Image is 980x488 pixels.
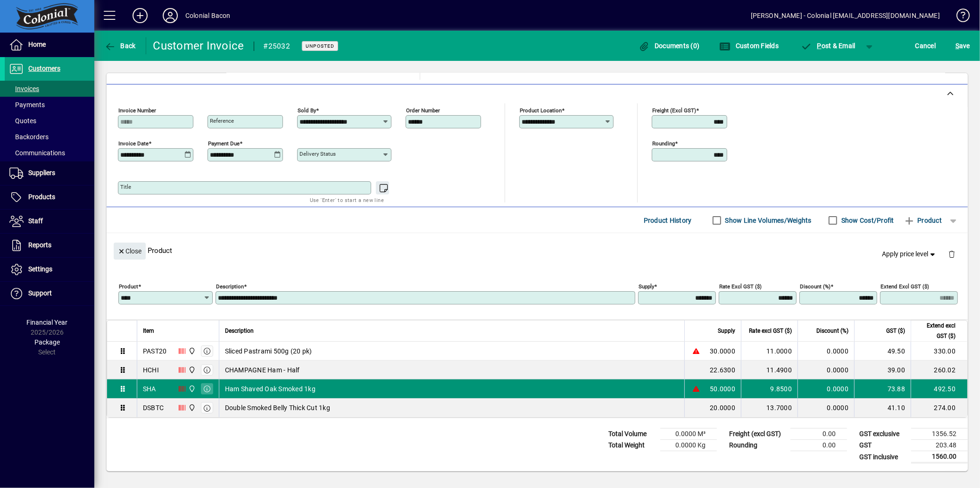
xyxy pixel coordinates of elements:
[114,243,146,260] button: Close
[747,403,792,412] div: 13.7000
[854,342,911,361] td: 49.50
[790,440,847,451] td: 0.00
[5,210,94,233] a: Staff
[747,346,792,356] div: 11.0000
[955,42,959,50] span: S
[710,346,735,356] span: 30.0000
[120,184,131,190] mat-label: Title
[855,429,911,440] td: GST exclusive
[796,37,860,54] button: Post & Email
[816,326,848,336] span: Discount (%)
[940,250,963,258] app-page-header-button: Delete
[5,258,94,281] a: Settings
[28,193,55,201] span: Products
[904,213,942,228] span: Product
[604,440,660,451] td: Total Weight
[797,361,854,379] td: 0.0000
[298,107,316,114] mat-label: Sold by
[27,319,68,326] span: Financial Year
[719,42,779,50] span: Custom Fields
[719,283,762,290] mat-label: Rate excl GST ($)
[28,217,43,225] span: Staff
[880,283,929,290] mat-label: Extend excl GST ($)
[5,113,94,129] a: Quotes
[102,37,138,54] button: Back
[855,451,911,463] td: GST inclusive
[225,346,312,356] span: Sliced Pastrami 500g (20 pk)
[751,8,940,23] div: [PERSON_NAME] - Colonial [EMAIL_ADDRESS][DOMAIN_NAME]
[953,37,972,54] button: Save
[9,101,45,109] span: Payments
[660,429,717,440] td: 0.0000 M³
[28,41,46,48] span: Home
[747,365,792,375] div: 11.4900
[186,365,197,375] span: Colonial Bacon
[797,342,854,361] td: 0.0000
[854,379,911,398] td: 73.88
[119,283,138,290] mat-label: Product
[225,403,330,412] span: Double Smoked Belly Thick Cut 1kg
[660,440,717,451] td: 0.0000 Kg
[310,194,384,205] mat-hint: Use 'Enter' to start a new line
[5,145,94,161] a: Communications
[718,326,735,336] span: Supply
[639,283,654,290] mat-label: Supply
[118,140,149,147] mat-label: Invoice date
[111,246,148,255] app-page-header-button: Close
[143,403,164,412] div: DSBTC
[911,361,967,379] td: 260.02
[155,7,185,24] button: Profile
[406,107,440,114] mat-label: Order number
[710,384,735,394] span: 50.0000
[913,37,938,54] button: Cancel
[28,265,52,273] span: Settings
[143,346,167,356] div: PAST20
[9,85,39,93] span: Invoices
[28,65,60,72] span: Customers
[5,81,94,97] a: Invoices
[855,440,911,451] td: GST
[710,403,735,412] span: 20.0000
[28,241,51,249] span: Reports
[879,246,941,263] button: Apply price level
[28,289,52,297] span: Support
[143,365,159,375] div: HCHI
[210,118,234,124] mat-label: Reference
[186,384,197,394] span: Colonial Bacon
[801,42,855,50] span: ost & Email
[639,42,700,50] span: Documents (0)
[940,243,963,265] button: Delete
[636,37,702,54] button: Documents (0)
[9,117,36,125] span: Quotes
[911,440,968,451] td: 203.48
[5,161,94,185] a: Suppliers
[747,384,792,394] div: 9.8500
[216,283,244,290] mat-label: Description
[797,379,854,398] td: 0.0000
[9,149,65,157] span: Communications
[5,234,94,257] a: Reports
[652,107,696,114] mat-label: Freight (excl GST)
[104,42,136,50] span: Back
[723,216,812,225] label: Show Line Volumes/Weights
[817,42,822,50] span: P
[911,398,967,417] td: 274.00
[28,169,55,177] span: Suppliers
[839,216,894,225] label: Show Cost/Profit
[34,338,60,346] span: Package
[208,140,240,147] mat-label: Payment due
[118,107,156,114] mat-label: Invoice number
[225,384,316,394] span: Ham Shaved Oak Smoked 1kg
[899,212,947,229] button: Product
[882,249,937,259] span: Apply price level
[107,233,968,268] div: Product
[306,43,334,49] span: Unposted
[911,342,967,361] td: 330.00
[797,398,854,417] td: 0.0000
[749,326,792,336] span: Rate excl GST ($)
[790,429,847,440] td: 0.00
[644,213,692,228] span: Product History
[225,365,300,375] span: CHAMPAGNE Ham - Half
[9,133,49,141] span: Backorders
[5,33,94,57] a: Home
